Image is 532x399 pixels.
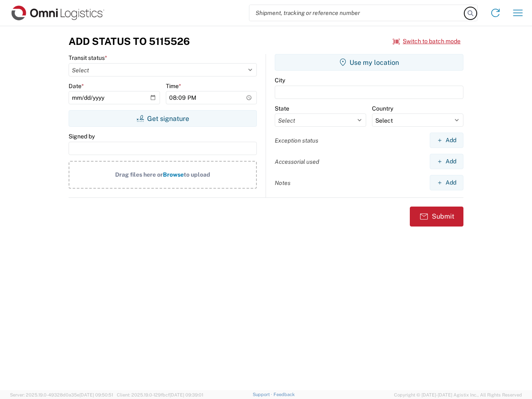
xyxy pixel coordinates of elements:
[393,34,461,48] button: Switch to batch mode
[163,171,184,178] span: Browse
[273,392,295,397] a: Feedback
[253,392,273,397] a: Support
[166,82,181,90] label: Time
[170,392,203,397] span: [DATE] 09:39:01
[275,76,285,84] label: City
[115,171,163,178] span: Drag files here or
[430,154,463,169] button: Add
[430,133,463,148] button: Add
[394,391,522,399] span: Copyright © [DATE]-[DATE] Agistix Inc., All Rights Reserved
[79,392,113,397] span: [DATE] 09:50:51
[184,171,210,178] span: to upload
[69,82,84,90] label: Date
[117,392,203,397] span: Client: 2025.19.0-129fbcf
[275,158,319,165] label: Accessorial used
[275,105,289,112] label: State
[372,105,393,112] label: Country
[410,207,463,227] button: Submit
[275,54,463,71] button: Use my location
[69,54,107,62] label: Transit status
[249,5,465,21] input: Shipment, tracking or reference number
[430,175,463,190] button: Add
[69,133,95,140] label: Signed by
[69,110,257,127] button: Get signature
[275,179,291,187] label: Notes
[69,35,190,47] h3: Add Status to 5115526
[10,392,113,397] span: Server: 2025.19.0-49328d0a35e
[275,137,318,144] label: Exception status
